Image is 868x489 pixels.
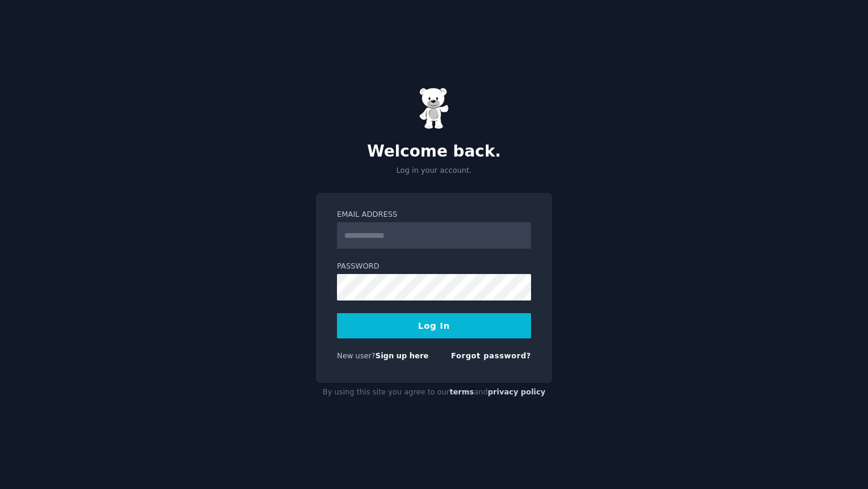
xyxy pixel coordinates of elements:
p: Log in your account. [316,166,552,176]
a: terms [450,388,474,396]
label: Password [337,261,531,272]
a: privacy policy [488,388,546,396]
img: Gummy Bear [419,87,449,129]
div: By using this site you agree to our and [316,383,552,402]
span: New user? [337,352,376,360]
a: Forgot password? [451,352,531,360]
label: Email Address [337,210,531,220]
h2: Welcome back. [316,142,552,161]
a: Sign up here [376,352,429,360]
button: Log In [337,313,531,338]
